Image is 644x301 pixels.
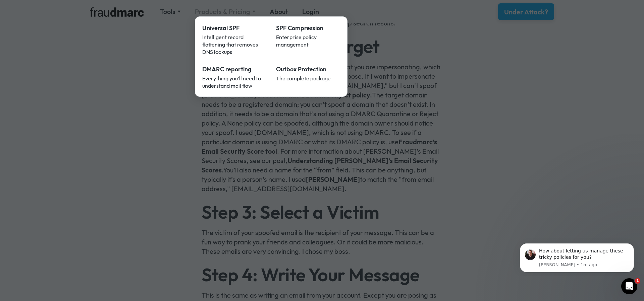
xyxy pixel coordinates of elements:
[202,65,267,74] div: DMARC reporting
[271,60,345,94] a: Outbox ProtectionThe complete package
[195,16,347,97] nav: Products & Pricing
[202,33,267,56] div: Intelligent record flattening that removes DNS lookups
[198,60,271,94] a: DMARC reportingEverything you’ll need to understand mail flow
[271,19,345,60] a: SPF CompressionEnterprise policy management
[621,278,637,294] iframe: Intercom live chat
[276,75,340,82] div: The complete package
[202,24,267,32] div: Universal SPF
[198,19,271,60] a: Universal SPFIntelligent record flattening that removes DNS lookups
[276,24,340,32] div: SPF Compression
[276,65,340,74] div: Outbox Protection
[202,75,267,89] div: Everything you’ll need to understand mail flow
[635,278,640,284] span: 1
[510,237,644,276] iframe: Intercom notifications message
[276,33,340,48] div: Enterprise policy management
